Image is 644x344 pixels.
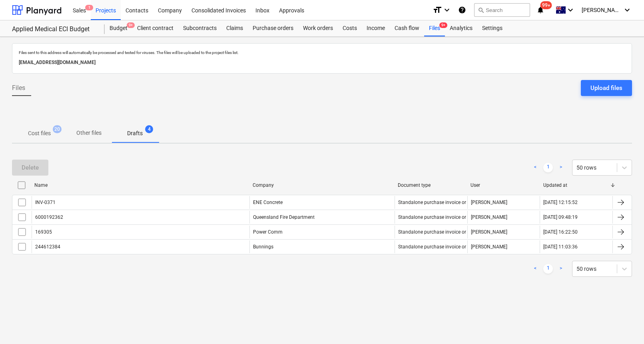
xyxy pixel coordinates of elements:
div: [PERSON_NAME] [467,196,540,209]
div: Standalone purchase invoice or receipt [398,214,482,220]
div: Name [34,182,246,188]
div: User [471,182,537,188]
div: Standalone purchase invoice or receipt [398,200,482,205]
div: [DATE] 11:03:36 [543,244,578,250]
div: Company [253,182,392,188]
a: Purchase orders [248,20,298,36]
span: [PERSON_NAME] [582,7,622,13]
a: Income [362,20,390,36]
span: 9+ [127,22,135,28]
a: Client contract [132,20,178,36]
a: Subcontracts [178,20,221,36]
p: Other files [76,129,102,137]
div: Budget [105,20,132,36]
span: search [478,7,484,13]
i: keyboard_arrow_down [566,5,575,15]
div: 169305 [35,229,52,235]
span: 9+ [439,22,447,28]
a: Page 1 is your current page [543,163,553,172]
span: 1 [85,5,93,10]
a: Analytics [445,20,477,36]
a: Previous page [530,264,540,274]
div: Power Comm [249,226,395,238]
div: Files [424,20,445,36]
div: Updated at [543,182,610,188]
i: keyboard_arrow_down [622,5,632,15]
div: [DATE] 09:48:19 [543,214,578,220]
div: Queensland Fire Department [249,211,395,224]
i: Knowledge base [458,5,466,15]
button: Upload files [581,80,632,96]
span: 99+ [540,1,552,9]
button: Search [474,3,530,17]
a: Costs [338,20,362,36]
span: Files [12,83,25,93]
a: Claims [221,20,248,36]
i: format_size [433,5,442,15]
a: Work orders [298,20,338,36]
div: [PERSON_NAME] [467,240,540,253]
div: 244612384 [35,244,60,250]
a: Next page [556,163,566,172]
p: Files sent to this address will automatically be processed and tested for viruses. The files will... [19,50,625,55]
span: 4 [145,125,153,133]
i: keyboard_arrow_down [442,5,452,15]
p: [EMAIL_ADDRESS][DOMAIN_NAME] [19,58,625,67]
div: [DATE] 16:22:50 [543,229,578,235]
i: notifications [536,5,544,15]
div: INV-0371 [35,200,56,205]
p: Drafts [127,129,143,138]
a: Files9+ [424,20,445,36]
div: [PERSON_NAME] [467,211,540,224]
div: Standalone purchase invoice or receipt [398,229,482,235]
span: 20 [53,125,62,133]
div: Bunnings [249,240,395,253]
div: Applied Medical ECI Budget [12,25,95,34]
p: Cost files [28,129,51,138]
div: Upload files [590,83,622,93]
div: Document type [398,182,464,188]
a: Cash flow [390,20,424,36]
iframe: Chat Widget [604,306,644,344]
div: [DATE] 12:15:52 [543,200,578,205]
div: 6000192362 [35,214,63,220]
a: Previous page [530,163,540,172]
div: Standalone purchase invoice or receipt [398,244,482,250]
a: Next page [556,264,566,274]
div: ENE Concrete [249,196,395,209]
a: Budget9+ [105,20,132,36]
div: [PERSON_NAME] [467,226,540,238]
a: Settings [477,20,507,36]
a: Page 1 is your current page [543,264,553,274]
